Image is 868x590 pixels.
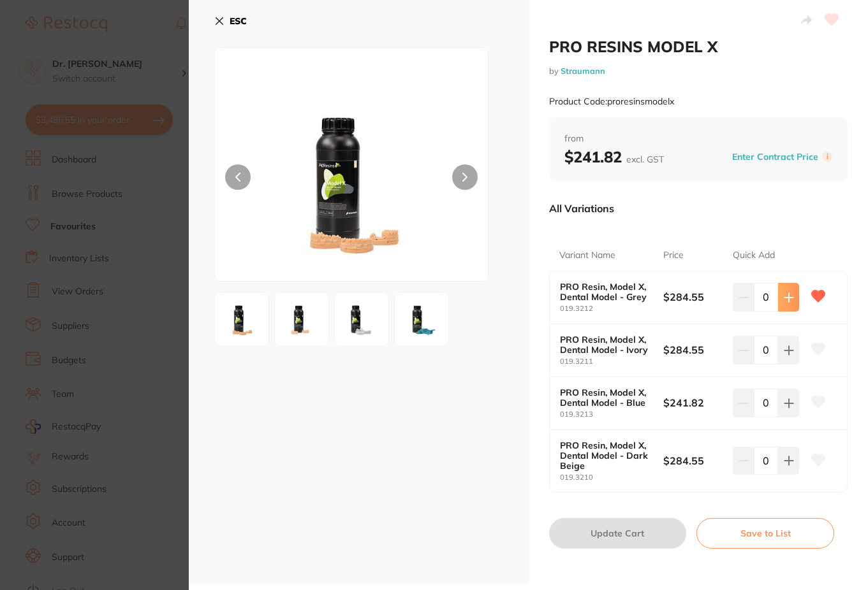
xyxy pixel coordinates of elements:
[728,151,822,163] button: Enter Contract Price
[663,343,726,357] b: $284.55
[549,66,848,76] small: by
[549,37,848,56] h2: PRO RESINS MODEL X
[339,296,385,342] img: ZWk9MzAw
[560,473,664,482] small: 019.3210
[663,396,726,410] b: $241.82
[560,410,664,419] small: 019.3213
[560,357,664,366] small: 019.3211
[549,202,614,215] p: All Variations
[559,249,615,262] p: Variant Name
[230,15,247,27] b: ESC
[549,518,687,549] button: Update Cart
[279,296,325,342] img: ZWk9MzAw
[219,296,265,342] img: ZWk9MzAw
[399,296,445,342] img: ZWk9MzAw
[663,249,684,262] p: Price
[214,10,247,32] button: ESC
[696,518,834,549] button: Save to List
[822,152,832,162] label: i
[733,249,775,262] p: Quick Add
[549,96,674,107] small: Product Code: proresinsmodelx
[560,305,664,313] small: 019.3212
[564,133,833,145] span: from
[626,154,664,165] span: excl. GST
[663,454,726,468] b: $284.55
[663,290,726,304] b: $284.55
[560,282,654,302] b: PRO Resin, Model X, Dental Model - Grey
[560,335,654,355] b: PRO Resin, Model X, Dental Model - Ivory
[561,66,605,76] a: Straumann
[560,387,654,408] b: PRO Resin, Model X, Dental Model - Blue
[564,147,664,166] b: $241.82
[560,440,654,471] b: PRO Resin, Model X, Dental Model - Dark Beige
[270,80,434,281] img: ZWk9MzAw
